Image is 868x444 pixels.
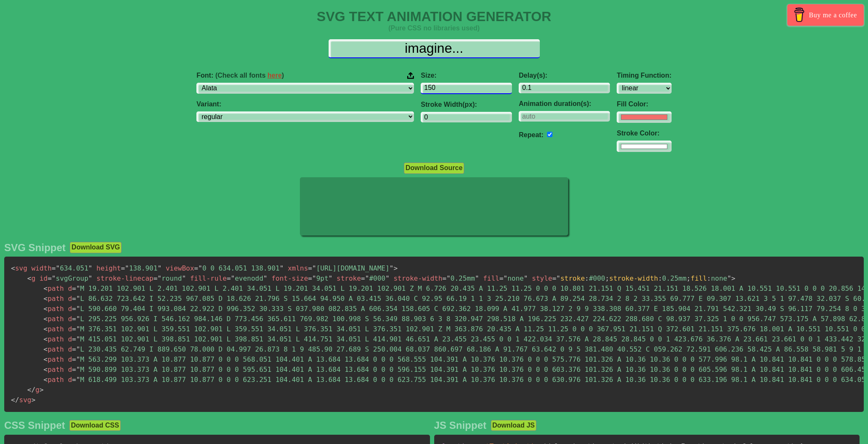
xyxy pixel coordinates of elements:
[658,274,662,282] span: :
[44,315,64,323] span: path
[809,8,857,22] span: Buy me a coffee
[72,335,76,343] span: =
[280,264,284,272] span: "
[519,100,610,108] label: Animation duration(s):
[153,274,186,282] span: round
[44,305,64,313] span: path
[552,274,560,282] span: ="
[196,100,414,108] label: Variant:
[44,295,48,303] span: <
[44,325,64,333] span: path
[158,274,162,282] span: "
[68,345,72,353] span: d
[312,264,316,272] span: "
[404,162,464,173] button: Download Source
[686,274,691,282] span: ;
[196,72,284,79] span: Font:
[48,274,52,282] span: =
[792,8,807,22] img: Buy me a coffee
[31,396,35,404] span: >
[483,274,500,282] span: fill
[499,274,528,282] span: none
[312,274,316,282] span: "
[308,274,312,282] span: =
[215,72,284,79] span: (Check all fonts )
[446,274,451,282] span: "
[609,274,658,282] span: stroke-width
[76,335,80,343] span: "
[11,264,15,272] span: <
[11,396,19,404] span: </
[11,396,31,404] span: svg
[121,264,161,272] span: 138.901
[442,274,446,282] span: =
[72,284,76,292] span: =
[44,315,48,323] span: <
[125,264,129,272] span: "
[394,264,398,272] span: >
[153,274,158,282] span: =
[442,274,479,282] span: 0.25mm
[39,274,47,282] span: id
[76,325,80,333] span: "
[68,365,72,374] span: d
[39,386,44,394] span: >
[88,274,93,282] span: "
[308,274,332,282] span: 9pt
[491,420,536,431] button: Download JS
[76,295,80,303] span: "
[524,274,528,282] span: "
[691,274,707,282] span: fill
[288,264,308,272] span: xmlns
[96,264,121,272] span: height
[44,355,64,363] span: path
[69,420,121,431] button: Download CSS
[272,274,308,282] span: font-size
[337,274,361,282] span: stroke
[182,274,186,282] span: "
[44,345,64,353] span: path
[503,274,508,282] span: "
[365,274,369,282] span: "
[4,420,65,431] h2: CSS Snippet
[519,83,610,93] input: 0.1s
[361,274,365,282] span: =
[27,274,32,282] span: <
[707,274,711,282] span: :
[68,315,72,323] span: d
[44,376,48,384] span: <
[70,242,122,253] button: Download SVG
[4,242,65,254] h2: SVG Snippet
[44,284,64,292] span: path
[72,325,76,333] span: =
[68,355,72,363] span: d
[519,111,610,122] input: auto
[389,264,394,272] span: "
[72,376,76,384] span: =
[52,264,56,272] span: =
[44,325,48,333] span: <
[329,39,540,58] input: Input Text Here
[76,284,80,292] span: "
[267,72,282,79] a: here
[166,264,194,272] span: viewBox
[421,101,512,108] label: Stroke Width(px):
[385,274,389,282] span: "
[434,420,487,431] h2: JS Snippet
[475,274,479,282] span: "
[27,274,35,282] span: g
[68,335,72,343] span: d
[88,264,93,272] span: "
[44,345,48,353] span: <
[52,274,56,282] span: "
[194,264,284,272] span: 0 0 634.051 138.901
[68,325,72,333] span: d
[617,72,671,79] label: Timing Function:
[190,274,227,282] span: fill-rule
[421,83,512,94] input: 100
[361,274,389,282] span: #000
[76,365,80,374] span: "
[44,335,64,343] span: path
[52,264,92,272] span: 634.051
[72,345,76,353] span: =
